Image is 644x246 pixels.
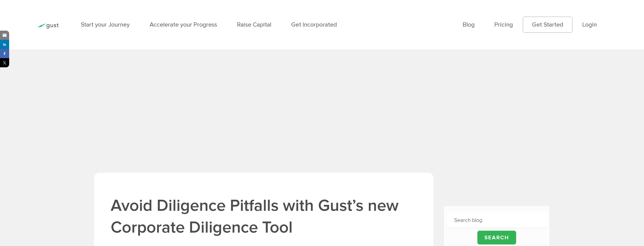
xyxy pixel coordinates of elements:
[477,231,516,244] input: Search
[494,21,513,28] a: Pricing
[582,21,597,28] a: Login
[150,21,217,28] a: Accelerate your Progress
[463,21,475,28] a: Blog
[447,213,546,228] input: Search blog
[111,195,417,239] h1: Avoid Diligence Pitfalls with Gust’s new Corporate Diligence Tool
[37,23,59,29] img: Gust Logo
[291,21,337,28] a: Get Incorporated
[81,21,130,28] a: Start your Journey
[237,21,271,28] a: Raise Capital
[523,17,572,33] a: Get Started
